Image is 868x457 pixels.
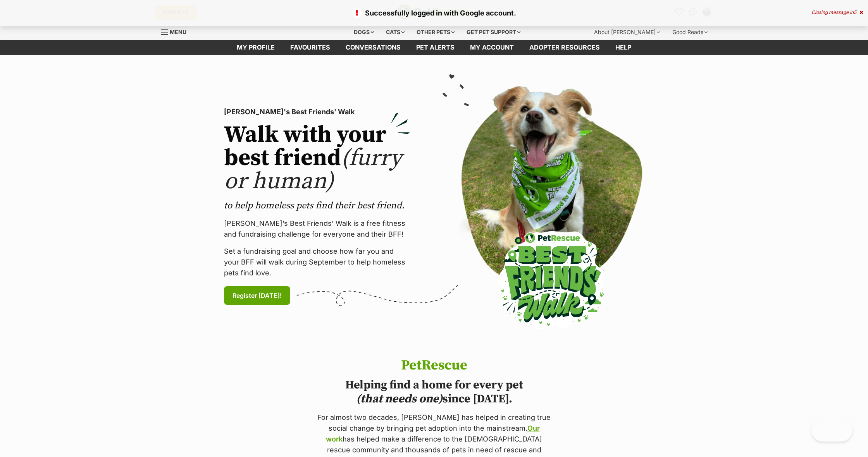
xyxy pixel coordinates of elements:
[315,358,553,373] h1: PetRescue
[224,124,410,193] h2: Walk with your best friend
[282,40,338,55] a: Favourites
[608,40,639,55] a: Help
[224,144,402,196] span: (furry or human)
[224,218,410,240] p: [PERSON_NAME]’s Best Friends' Walk is a free fitness and fundraising challenge for everyone and t...
[381,24,410,40] div: Cats
[408,40,462,55] a: Pet alerts
[224,199,410,212] p: to help homeless pets find their best friend.
[229,40,282,55] a: My profile
[224,246,410,278] p: Set a fundraising goal and choose how far you and your BFF will walk during September to help hom...
[338,40,408,55] a: conversations
[232,291,282,300] span: Register [DATE]!
[667,24,713,40] div: Good Reads
[170,29,186,35] span: Menu
[462,40,522,55] a: My account
[811,418,852,442] iframe: Help Scout Beacon - Open
[411,24,460,40] div: Other pets
[224,286,290,305] a: Register [DATE]!
[461,24,526,40] div: Get pet support
[348,24,379,40] div: Dogs
[356,392,443,406] i: (that needs one)
[224,107,410,117] p: [PERSON_NAME]'s Best Friends' Walk
[161,24,192,38] a: Menu
[315,378,553,406] h2: Helping find a home for every pet since [DATE].
[522,40,608,55] a: Adopter resources
[589,24,665,40] div: About [PERSON_NAME]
